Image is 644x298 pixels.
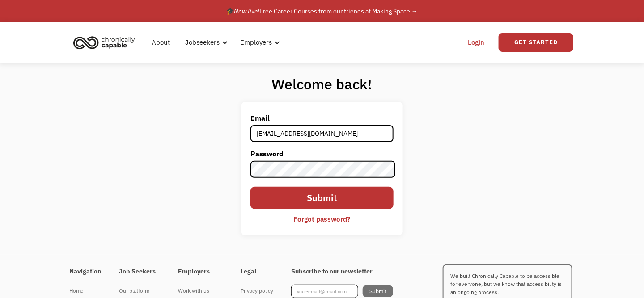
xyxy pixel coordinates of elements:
[499,33,573,52] a: Get Started
[250,147,394,161] label: Password
[291,268,393,276] h4: Subscribe to our newsletter
[291,285,358,298] input: your-email@email.com
[250,111,394,227] form: Email Form 2
[69,285,101,297] a: Home
[250,125,394,142] input: john@doe.com
[241,75,402,93] h1: Welcome back!
[241,268,273,276] h4: Legal
[69,268,101,276] h4: Navigation
[241,285,273,297] a: Privacy policy
[240,37,272,48] div: Employers
[71,33,142,52] a: home
[241,285,273,296] div: Privacy policy
[462,28,490,57] a: Login
[363,285,393,297] input: Submit
[146,28,175,57] a: About
[226,6,418,17] div: 🎓 Free Career Courses from our friends at Making Space →
[119,268,160,276] h4: Job Seekers
[234,7,259,15] em: Now live!
[178,285,223,297] a: Work with us
[119,285,160,297] a: Our platform
[71,33,138,52] img: Chronically Capable logo
[119,285,160,296] div: Our platform
[178,268,223,276] h4: Employers
[178,285,223,296] div: Work with us
[235,28,283,57] div: Employers
[250,187,394,210] input: Submit
[180,28,230,57] div: Jobseekers
[185,37,220,48] div: Jobseekers
[291,285,393,298] form: Footer Newsletter
[287,211,357,227] a: Forgot password?
[250,111,394,125] label: Email
[294,214,351,224] div: Forgot password?
[69,285,101,296] div: Home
